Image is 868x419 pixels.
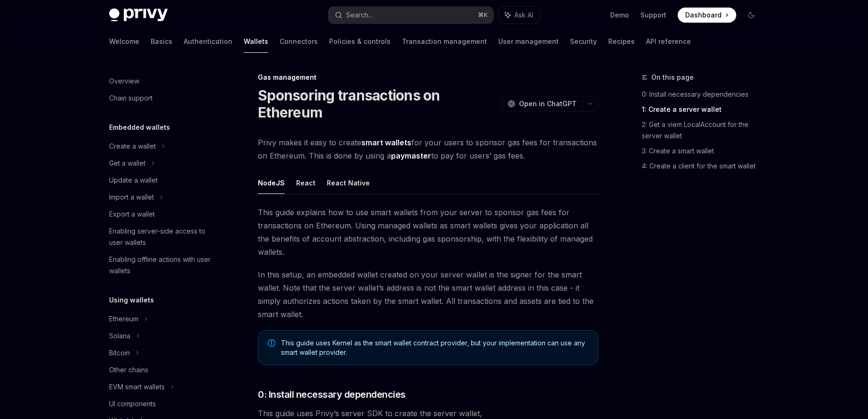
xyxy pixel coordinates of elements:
[258,388,406,401] span: 0: Install necessary dependencies
[281,338,588,357] span: This guide uses Kernel as the smart wallet contract provider, but your implementation can use any...
[608,30,635,53] a: Recipes
[102,361,222,378] a: Other chains
[109,226,217,248] div: Enabling server-side access to user wallets
[109,209,155,220] div: Export a wallet
[109,313,138,325] div: Ethereum
[109,75,139,87] div: Overview
[109,122,170,133] h5: Embedded wallets
[642,143,766,159] a: 3: Create a smart wallet
[642,102,766,117] a: 1: Create a server wallet
[102,223,222,251] a: Enabling server-side access to user wallets
[642,117,766,143] a: 2: Get a viem LocalAccount for the server wallet
[498,30,559,53] a: User management
[519,99,577,109] span: Open in ChatGPT
[109,398,156,410] div: UI components
[109,381,165,393] div: EVM smart wallets
[109,175,158,186] div: Update a wallet
[102,73,222,90] a: Overview
[109,158,145,169] div: Get a wallet
[642,87,766,102] a: 0: Install necessary dependencies
[678,8,736,23] a: Dashboard
[151,30,172,53] a: Basics
[109,141,156,152] div: Create a wallet
[258,268,598,321] span: In this setup, an embedded wallet created on your server wallet is the signer for the smart walle...
[109,30,139,53] a: Welcome
[258,206,598,259] span: This guide explains how to use smart wallets from your server to sponsor gas fees for transaction...
[258,87,498,121] h1: Sponsoring transactions on Ethereum
[296,172,315,194] button: React
[109,8,168,22] img: dark logo
[498,7,540,24] button: Ask AI
[102,251,222,279] a: Enabling offline actions with user wallets
[102,395,222,412] a: UI components
[346,9,373,21] div: Search...
[570,30,597,53] a: Security
[268,339,275,347] svg: Note
[109,92,153,104] div: Chain support
[102,172,222,189] a: Update a wallet
[685,10,722,20] span: Dashboard
[361,138,411,147] strong: smart wallets
[109,364,148,376] div: Other chains
[402,30,487,53] a: Transaction management
[280,30,318,53] a: Connectors
[329,30,391,53] a: Policies & controls
[109,192,154,203] div: Import a wallet
[244,30,268,53] a: Wallets
[102,206,222,223] a: Export a wallet
[102,90,222,107] a: Chain support
[258,136,598,162] span: Privy makes it easy to create for your users to sponsor gas fees for transactions on Ethereum. Th...
[502,96,582,112] button: Open in ChatGPT
[642,159,766,174] a: 4: Create a client for the smart wallet
[328,7,494,24] button: Search...⌘K
[184,30,232,53] a: Authentication
[640,10,666,20] a: Support
[391,151,431,161] a: paymaster
[610,10,629,20] a: Demo
[109,294,154,306] h5: Using wallets
[258,73,598,82] div: Gas management
[514,10,533,20] span: Ask AI
[258,172,285,194] button: NodeJS
[327,172,370,194] button: React Native
[744,8,759,23] button: Toggle dark mode
[109,347,130,359] div: Bitcoin
[646,30,691,53] a: API reference
[109,330,130,342] div: Solana
[478,11,488,19] span: ⌘ K
[109,254,217,277] div: Enabling offline actions with user wallets
[651,72,694,83] span: On this page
